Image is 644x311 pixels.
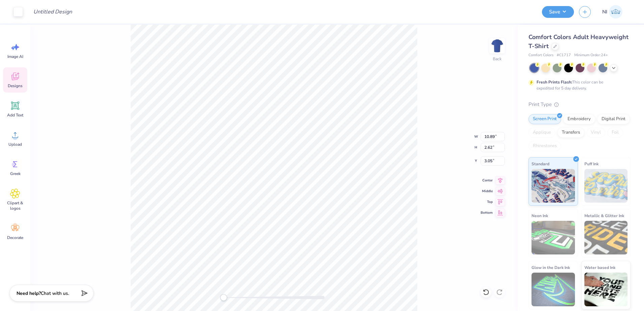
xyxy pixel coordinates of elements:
[542,6,574,18] button: Save
[528,114,561,124] div: Screen Print
[7,235,23,240] span: Decorate
[532,221,575,254] img: Neon Ink
[607,128,623,138] div: Foil
[7,112,23,118] span: Add Text
[602,8,607,16] span: NI
[584,273,628,306] img: Water based Ink
[481,199,493,205] span: Top
[4,200,26,211] span: Clipart & logos
[584,160,599,167] span: Puff Ink
[8,142,22,147] span: Upload
[528,53,553,58] span: Comfort Colors
[41,290,69,297] span: Chat with us.
[490,39,504,53] img: Back
[528,33,629,50] span: Comfort Colors Adult Heavyweight T-Shirt
[532,273,575,306] img: Glow in the Dark Ink
[537,79,619,91] div: This color can be expedited for 5 day delivery.
[493,56,502,62] div: Back
[10,171,21,176] span: Greek
[528,101,631,108] div: Print Type
[28,5,77,19] input: Untitled Design
[532,160,549,167] span: Standard
[584,169,628,203] img: Puff Ink
[532,169,575,203] img: Standard
[599,5,625,19] a: NI
[609,5,622,19] img: Nicole Isabelle Dimla
[537,79,572,85] strong: Fresh Prints Flash:
[563,114,595,124] div: Embroidery
[481,210,493,215] span: Bottom
[532,264,570,271] span: Glow in the Dark Ink
[586,128,605,138] div: Vinyl
[597,114,630,124] div: Digital Print
[532,212,548,219] span: Neon Ink
[8,83,23,89] span: Designs
[584,264,615,271] span: Water based Ink
[17,290,41,297] strong: Need help?
[7,54,23,59] span: Image AI
[584,221,628,254] img: Metallic & Glitter Ink
[557,128,584,138] div: Transfers
[481,188,493,194] span: Middle
[528,128,555,138] div: Applique
[574,53,608,58] span: Minimum Order: 24 +
[557,53,571,58] span: # C1717
[528,141,561,151] div: Rhinestones
[220,294,227,301] div: Accessibility label
[584,212,624,219] span: Metallic & Glitter Ink
[481,178,493,183] span: Center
